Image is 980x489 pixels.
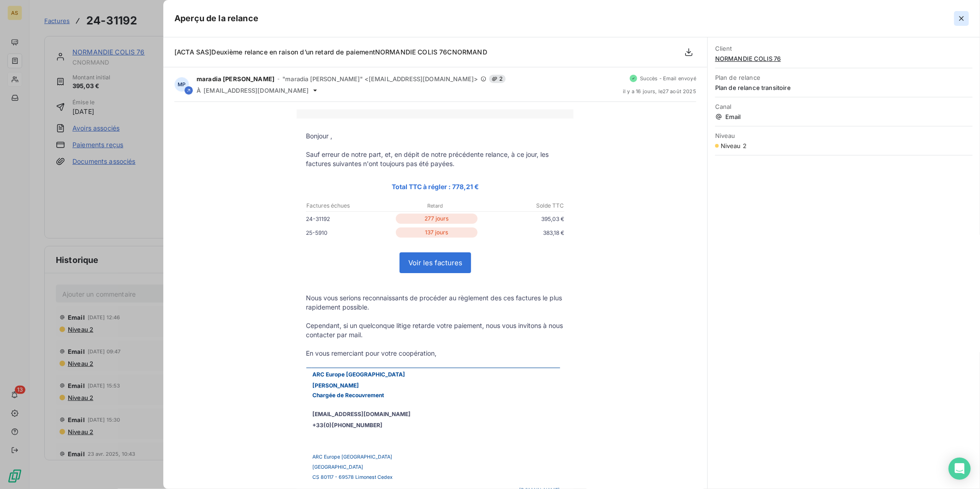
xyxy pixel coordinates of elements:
[715,103,973,110] span: Canal
[306,293,564,312] p: Nous vous serions reconnaissants de procéder au règlement des ces factures le plus rapidement pos...
[396,214,478,224] p: 277 jours
[306,150,564,168] p: Sauf erreur de notre part, et, en dépit de notre précédente relance, à ce jour, les factures suiv...
[312,422,382,429] b: +33(0)[PHONE_NUMBER]
[312,382,359,389] b: [PERSON_NAME]
[715,132,973,139] span: Niveau
[306,228,394,238] p: 25-5910
[396,227,478,238] p: 137 jours
[312,371,405,378] span: ARC Europe [GEOGRAPHIC_DATA]
[203,87,309,94] span: [EMAIL_ADDRESS][DOMAIN_NAME]
[306,214,394,224] p: 24-31192
[949,458,971,480] div: Open Intercom Messenger
[479,228,565,238] p: 383,18 €
[715,113,973,120] span: Email
[400,253,471,273] a: Voir les factures
[306,131,564,141] p: Bonjour ,
[479,214,565,224] p: 395,03 €
[715,74,973,81] span: Plan de relance
[489,75,505,83] span: 2
[640,76,696,81] span: Succès - Email envoyé
[174,12,258,25] h5: Aperçu de la relance
[721,142,747,149] span: Niveau 2
[174,48,487,56] span: [ACTA SAS]Deuxième relance en raison d’un retard de paiementNORMANDIE COLIS 76CNORMAND
[282,75,478,83] span: "maradia [PERSON_NAME]" <[EMAIL_ADDRESS][DOMAIN_NAME]>
[306,349,564,358] p: En vous remerciant pour votre coopération,
[312,392,384,399] span: Chargée de Recouvrement
[312,411,411,417] b: [EMAIL_ADDRESS][DOMAIN_NAME]
[715,55,973,62] span: NORMANDIE COLIS 76
[312,454,393,480] span: ARC Europe [GEOGRAPHIC_DATA] [GEOGRAPHIC_DATA] CS 80117 - 69578 Limonest Cedex
[479,202,564,210] p: Solde TTC
[393,202,478,210] p: Retard
[306,202,392,210] p: Factures échues
[197,87,201,94] span: À
[306,321,564,340] p: Cependant, si un quelconque litige retarde votre paiement, nous vous invitons à nous contacter pa...
[197,75,275,83] span: maradia [PERSON_NAME]
[174,77,189,92] div: MP
[277,76,280,82] span: -
[306,181,564,192] p: Total TTC à régler : 778,21 €
[715,45,973,52] span: Client
[715,84,973,91] span: Plan de relance transitoire
[623,89,696,94] span: il y a 16 jours , le 27 août 2025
